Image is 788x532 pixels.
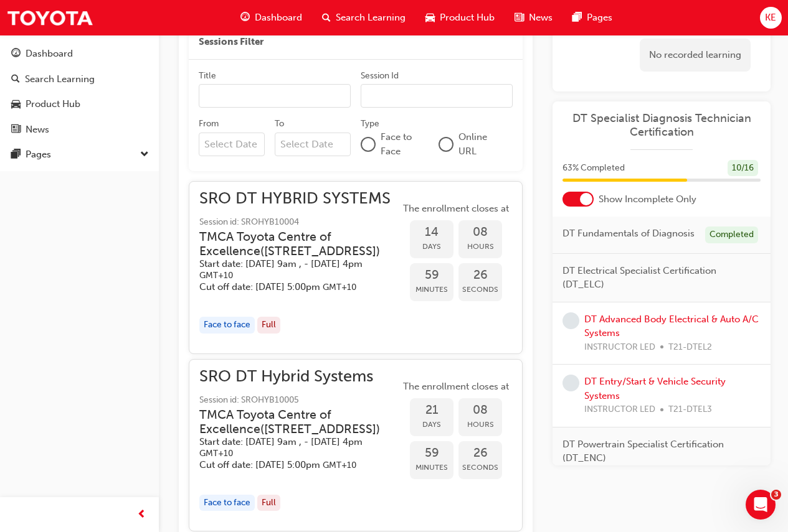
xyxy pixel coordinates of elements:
[5,93,154,116] a: Product Hub
[5,68,154,91] a: Search Learning
[323,282,356,292] span: Australian Eastern Standard Time GMT+10
[11,49,21,60] span: guage-icon
[410,446,453,460] span: 59
[11,74,20,85] span: search-icon
[11,124,21,136] span: news-icon
[584,340,655,355] span: INSTRUCTOR LED
[5,42,154,65] a: Dashboard
[425,10,435,26] span: car-icon
[563,264,751,292] span: DT Electrical Specialist Certification (DT_ELC)
[746,490,776,520] iframe: Intercom live chat
[312,5,415,30] a: search-iconSearch Learning
[599,192,696,207] span: Show Incomplete Only
[199,270,233,281] span: Australian Eastern Standard Time GMT+10
[458,446,502,460] span: 26
[410,282,453,297] span: Minutes
[458,418,502,432] span: Hours
[26,147,51,162] div: Pages
[458,240,502,254] span: Hours
[199,133,265,156] input: From
[199,84,351,108] input: Title
[199,459,380,471] h5: Cut off date: [DATE] 5:00pm
[199,192,512,343] button: SRO DT HYBRID SYSTEMSSession id: SROHYB10004TMCA Toyota Centre of Excellence([STREET_ADDRESS])Sta...
[410,240,453,254] span: Days
[563,5,622,30] a: pages-iconPages
[587,11,612,25] span: Pages
[257,495,280,511] div: Full
[199,393,400,408] span: Session id: SROHYB10005
[410,403,453,418] span: 21
[505,5,563,30] a: news-iconNews
[361,84,513,108] input: Session Id
[199,281,380,293] h5: Cut off date: [DATE] 5:00pm
[381,130,429,158] span: Face to Face
[199,317,255,334] div: Face to face
[230,5,312,30] a: guage-iconDashboard
[440,11,495,25] span: Product Hub
[765,11,776,25] span: KE
[410,418,453,432] span: Days
[336,11,406,25] span: Search Learning
[26,97,80,111] div: Product Hub
[199,370,512,521] button: SRO DT Hybrid SystemsSession id: SROHYB10005TMCA Toyota Centre of Excellence([STREET_ADDRESS])Sta...
[458,268,502,282] span: 26
[410,268,453,282] span: 59
[563,111,761,139] a: DT Specialist Diagnosis Technician Certification
[255,11,302,25] span: Dashboard
[760,7,782,29] button: KE
[668,340,712,355] span: T21-DTEL2
[458,130,503,158] span: Online URL
[410,460,453,475] span: Minutes
[668,403,712,417] span: T21-DTEL3
[199,230,380,259] h3: TMCA Toyota Centre of Excellence ( [STREET_ADDRESS] )
[529,11,553,25] span: News
[584,403,655,417] span: INSTRUCTOR LED
[275,133,351,156] input: To
[257,317,280,334] div: Full
[458,460,502,475] span: Seconds
[5,143,154,166] button: Pages
[11,149,21,161] span: pages-icon
[410,225,453,240] span: 14
[199,215,400,230] span: Session id: SROHYB10004
[199,436,380,459] h5: Start date: [DATE] 9am , - [DATE] 4pm
[199,192,400,206] span: SRO DT HYBRID SYSTEMS
[322,10,331,26] span: search-icon
[400,202,512,216] span: The enrollment closes at
[705,226,758,243] div: Completed
[199,118,219,130] div: From
[199,258,380,281] h5: Start date: [DATE] 9am , - [DATE] 4pm
[25,72,95,86] div: Search Learning
[584,314,759,339] a: DT Advanced Body Electrical & Auto A/C Systems
[458,225,502,240] span: 08
[323,460,356,470] span: Australian Eastern Standard Time GMT+10
[5,118,154,141] a: News
[26,47,73,61] div: Dashboard
[458,403,502,418] span: 08
[137,507,146,523] span: prev-icon
[6,4,93,32] img: Trak
[515,10,524,26] span: news-icon
[400,380,512,394] span: The enrollment closes at
[240,10,250,26] span: guage-icon
[563,161,625,175] span: 63 % Completed
[458,282,502,297] span: Seconds
[563,375,579,391] span: learningRecordVerb_NONE-icon
[415,5,505,30] a: car-iconProduct Hub
[584,376,726,401] a: DT Entry/Start & Vehicle Security Systems
[199,448,233,459] span: Australian Eastern Standard Time GMT+10
[361,118,379,130] div: Type
[26,123,49,137] div: News
[572,10,582,26] span: pages-icon
[199,370,400,384] span: SRO DT Hybrid Systems
[361,70,399,82] div: Session Id
[563,437,751,465] span: DT Powertrain Specialist Certification (DT_ENC)
[199,70,216,82] div: Title
[199,408,380,437] h3: TMCA Toyota Centre of Excellence ( [STREET_ADDRESS] )
[563,226,695,241] span: DT Fundamentals of Diagnosis
[640,39,751,72] div: No recorded learning
[140,147,149,163] span: down-icon
[728,160,758,177] div: 10 / 16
